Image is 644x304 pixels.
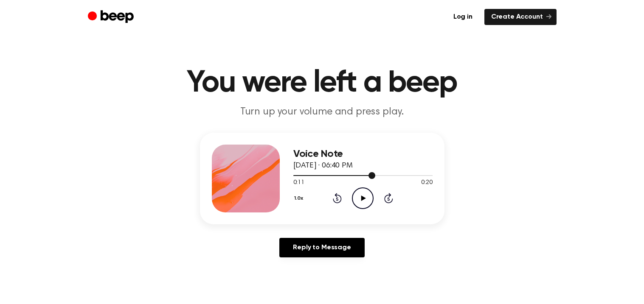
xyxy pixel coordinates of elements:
[447,9,479,25] a: Log in
[293,162,353,170] span: [DATE] · 06:40 PM
[293,191,307,206] button: 1.0x
[159,105,485,119] p: Turn up your volume and press play.
[293,148,433,160] h3: Voice Note
[421,178,432,187] span: 0:20
[88,9,136,25] a: Beep
[105,68,540,98] h1: You were left a beep
[279,238,364,257] a: Reply to Message
[293,178,304,187] span: 0:11
[484,9,557,25] a: Create Account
